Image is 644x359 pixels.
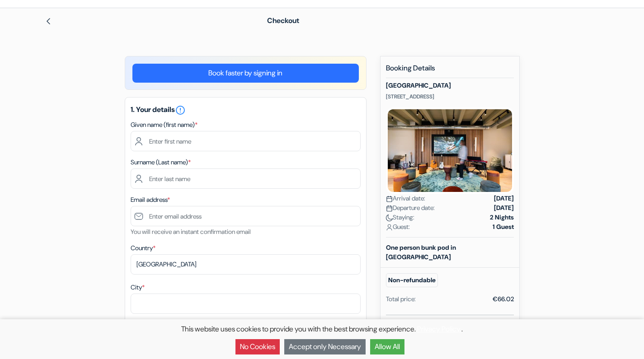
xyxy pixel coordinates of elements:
[131,228,251,236] small: You will receive an instant confirmation email
[386,194,425,203] span: Arrival date:
[131,283,145,292] label: City
[131,105,361,116] h5: 1. Your details
[386,273,438,287] small: Non-refundable
[490,213,514,222] strong: 2 Nights
[386,222,410,232] span: Guest:
[494,194,514,203] strong: [DATE]
[370,339,404,354] button: Allow All
[386,294,416,304] div: Total price:
[131,195,170,205] label: Email address
[386,205,393,212] img: calendar.svg
[417,324,461,334] a: Privacy Policy.
[386,203,435,213] span: Departure date:
[45,18,52,25] img: left_arrow.svg
[132,64,359,83] a: Book faster by signing in
[131,168,361,189] input: Enter last name
[284,339,366,354] button: Accept only Necessary
[267,16,299,25] span: Checkout
[386,224,393,231] img: user_icon.svg
[235,339,280,354] button: No Cookies
[386,196,393,202] img: calendar.svg
[5,324,639,335] p: This website uses cookies to provide you with the best browsing experience. .
[386,82,514,89] h5: [GEOGRAPHIC_DATA]
[386,213,414,222] span: Staying:
[386,214,393,221] img: moon.svg
[131,120,197,130] label: Given name (first name)
[131,158,191,167] label: Surname (Last name)
[175,105,186,114] a: error_outline
[131,206,361,226] input: Enter email address
[493,294,514,304] div: €66.02
[175,105,186,116] i: error_outline
[131,131,361,151] input: Enter first name
[493,222,514,232] strong: 1 Guest
[494,203,514,213] strong: [DATE]
[386,64,514,78] h5: Booking Details
[386,93,514,100] p: [STREET_ADDRESS]
[386,243,456,261] b: One person bunk pod in [GEOGRAPHIC_DATA]
[131,243,155,253] label: Country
